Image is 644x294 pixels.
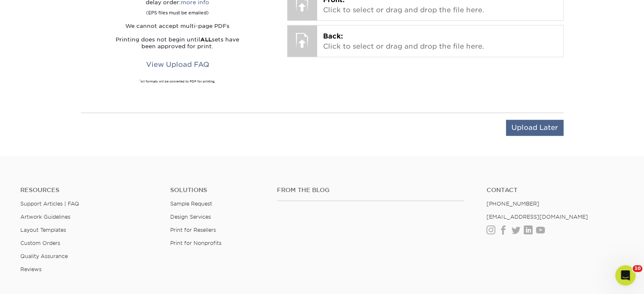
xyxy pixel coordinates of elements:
[170,227,216,233] a: Print for Resellers
[20,253,68,259] a: Quality Assurance
[200,36,212,43] strong: ALL
[170,240,221,246] a: Print for Nonprofits
[170,201,212,207] a: Sample Request
[486,201,539,207] a: [PHONE_NUMBER]
[277,187,464,194] h4: From the Blog
[141,57,215,73] a: View Upload FAQ
[323,31,557,52] p: Click to select or drag and drop the file here.
[170,214,211,220] a: Design Services
[81,23,275,30] p: We cannot accept multi-page PDFs
[615,265,636,286] iframe: Intercom live chat
[81,36,275,50] p: Printing does not begin until sets have been approved for print.
[146,6,209,16] small: (EPS files must be emailed)
[323,32,343,40] span: Back:
[486,187,624,194] a: Contact
[140,79,141,82] sup: 1
[20,266,41,272] a: Reviews
[2,268,72,291] iframe: Google Customer Reviews
[20,201,79,207] a: Support Articles | FAQ
[20,214,70,220] a: Artwork Guidelines
[170,187,265,194] h4: Solutions
[20,227,66,233] a: Layout Templates
[506,120,564,136] input: Upload Later
[20,187,158,194] h4: Resources
[486,214,588,220] a: [EMAIL_ADDRESS][DOMAIN_NAME]
[633,265,642,272] span: 10
[20,240,60,246] a: Custom Orders
[81,80,275,84] div: All formats will be converted to PDF for printing.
